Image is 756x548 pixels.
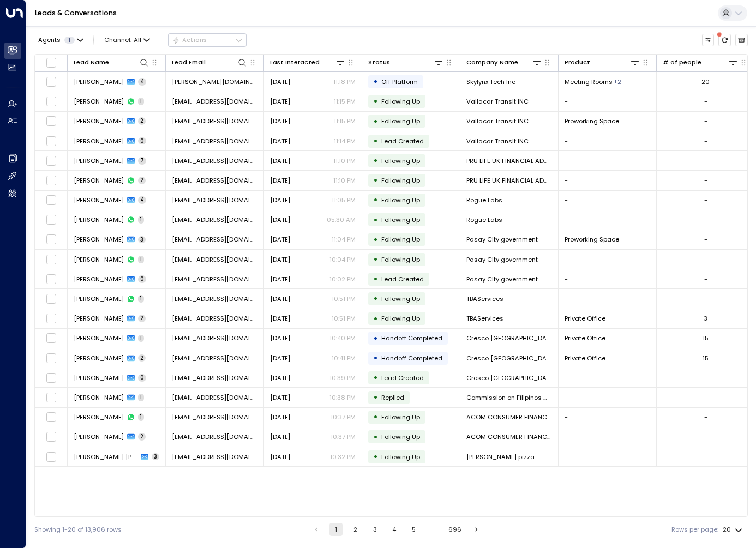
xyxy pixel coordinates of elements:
[172,77,257,86] span: jennifer.ong@skylynx.com.ph
[46,175,57,186] span: Toggle select row
[46,254,57,265] span: Toggle select row
[334,97,356,106] p: 11:15 PM
[373,410,378,424] div: •
[703,334,709,342] div: 15
[381,97,420,106] span: Following Up
[373,430,378,444] div: •
[172,453,257,461] span: jd2398277@gmail.com
[46,76,57,87] span: Toggle select row
[368,57,390,68] div: Status
[46,412,57,423] span: Toggle select row
[723,523,745,537] div: 20
[329,523,343,536] button: page 1
[333,176,356,185] p: 11:10 PM
[333,77,356,86] p: 11:18 PM
[138,236,146,244] span: 3
[270,334,290,342] span: Yesterday
[138,433,146,441] span: 2
[172,156,257,165] span: plukaileenpajanconi@gmail.com
[74,57,109,68] div: Lead Name
[46,214,57,225] span: Toggle select row
[138,137,146,145] span: 0
[74,275,124,284] span: Teresita Ramirez
[466,77,515,86] span: Skylynx Tech Inc
[704,176,707,185] div: -
[332,354,356,363] p: 10:41 PM
[735,34,748,46] button: Archived Leads
[565,334,605,342] span: Private Office
[466,137,529,146] span: Vallacar Transit INC
[381,453,420,461] span: Following Up
[64,37,75,44] span: 1
[172,334,257,342] span: arregineodulio@gmail.com
[134,37,141,44] span: All
[704,156,707,165] div: -
[138,177,146,184] span: 2
[74,117,124,125] span: Mario Esto
[704,215,707,224] div: -
[373,370,378,385] div: •
[138,335,144,342] span: 1
[172,275,257,284] span: ramirezteresita4815@gmail.com
[559,289,657,308] td: -
[270,255,290,264] span: Yesterday
[427,523,440,536] div: …
[663,57,738,68] div: # of people
[466,453,535,461] span: Prine pizza
[373,311,378,326] div: •
[74,57,149,68] div: Lead Name
[138,275,146,283] span: 0
[74,97,124,106] span: Mario Esto
[270,117,290,125] span: Sep 09, 2025
[559,388,657,407] td: -
[704,97,707,106] div: -
[373,252,378,267] div: •
[270,432,290,441] span: Sep 09, 2025
[466,413,552,421] span: ACOM CONSUMER FINANCE CORPORATION
[101,34,154,46] button: Channel:All
[565,354,605,363] span: Private Office
[381,275,424,284] span: Lead Created
[381,176,420,185] span: Following Up
[138,295,144,303] span: 1
[373,272,378,286] div: •
[466,215,502,224] span: Rogue Labs
[704,374,707,382] div: -
[381,196,420,204] span: Following Up
[270,374,290,382] span: Sep 07, 2025
[270,235,290,244] span: Yesterday
[172,176,257,185] span: plukaileenpajanconi@gmail.com
[172,196,257,204] span: gailileoabigail@gmail.com
[373,291,378,306] div: •
[46,451,57,462] span: Toggle select row
[701,77,710,86] div: 20
[329,374,356,382] p: 10:39 PM
[381,432,420,441] span: Following Up
[332,235,356,244] p: 11:04 PM
[466,156,552,165] span: PRU LIFE UK FINANCIAL ADVISOR /CONSULTANT
[329,393,356,402] p: 10:38 PM
[46,96,57,107] span: Toggle select row
[332,314,356,323] p: 10:51 PM
[38,37,61,43] span: Agents
[704,255,707,264] div: -
[466,275,538,284] span: Pasay City government
[466,176,552,185] span: PRU LIFE UK FINANCIAL ADVISOR /CONSULTANT
[381,255,420,264] span: Following Up
[172,97,257,106] span: marioesto0322@gmail.com
[74,413,124,421] span: Sarah Parilla
[270,196,290,204] span: Yesterday
[172,393,257,402] span: kaathleenbasaa@gmail.com
[46,195,57,206] span: Toggle select row
[270,354,290,363] span: Sep 07, 2025
[46,293,57,304] span: Toggle select row
[138,256,144,263] span: 1
[559,368,657,387] td: -
[333,156,356,165] p: 11:10 PM
[470,523,483,536] button: Go to next page
[349,523,362,536] button: Go to page 2
[559,447,657,466] td: -
[446,523,464,536] button: Go to page 696
[172,57,247,68] div: Lead Email
[270,314,290,323] span: Sep 09, 2025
